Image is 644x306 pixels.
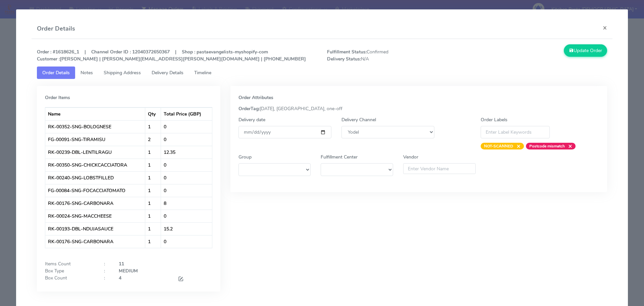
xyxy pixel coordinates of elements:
td: 0 [161,133,212,146]
span: × [565,143,572,149]
div: : [99,274,114,283]
strong: NOT-SCANNED [484,143,513,149]
td: 15.2 [161,222,212,235]
td: 1 [145,159,161,171]
strong: 11 [119,261,124,267]
td: 1 [145,197,161,210]
input: Enter Label Keywords [481,126,550,138]
label: Delivery date [238,116,265,123]
th: Qty [145,107,161,120]
div: Items Count [40,260,99,267]
span: Order Details [42,70,70,76]
td: RK-00193-DBL-NDUJASAUCE [45,222,146,235]
td: RK-00240-SNG-LOBSTFILLED [45,171,146,184]
td: 1 [145,210,161,222]
td: 1 [145,146,161,159]
td: 0 [161,120,212,133]
input: Enter Vendor Name [403,163,476,174]
strong: Customer : [37,56,60,62]
td: 0 [161,210,212,222]
span: Delivery Details [152,70,183,76]
strong: Order Items [45,94,70,101]
td: 0 [161,184,212,197]
label: Delivery Channel [341,116,376,123]
span: Notes [80,70,93,76]
td: 2 [145,133,161,146]
div: Box Type [40,267,99,274]
td: RK-00352-SNG-BOLOGNESE [45,120,146,133]
div: : [99,267,114,274]
th: Total Price (GBP) [161,107,212,120]
span: Shipping Address [104,70,141,76]
span: Timeline [194,70,211,76]
button: Update Order [564,44,607,57]
strong: Delivery Status: [327,56,361,62]
ul: Tabs [37,67,607,79]
div: [DATE], [GEOGRAPHIC_DATA], one-off [233,105,604,112]
td: 12.35 [161,146,212,159]
td: 0 [161,159,212,171]
td: 1 [145,184,161,197]
div: : [99,260,114,267]
strong: OrderTag: [238,105,260,112]
td: 1 [145,222,161,235]
th: Name [45,107,146,120]
strong: 4 [119,275,121,281]
label: Group [238,154,252,161]
strong: Fulfillment Status: [327,49,367,55]
td: RK-00239-DBL-LENTILRAGU [45,146,146,159]
span: × [513,143,521,149]
button: Close [597,19,612,37]
strong: MEDIUM [119,268,138,274]
td: RK-00176-SNG-CARBONARA [45,197,146,210]
span: Confirmed N/A [322,48,467,62]
td: 8 [161,197,212,210]
strong: Order Attributes [238,94,273,101]
strong: Postcode mismatch [529,143,565,149]
div: Box Count [40,274,99,283]
td: 0 [161,171,212,184]
td: FG-00091-SNG-TIRAMISU [45,133,146,146]
td: 1 [145,171,161,184]
td: FG-00084-SNG-FOCACCIATOMATO [45,184,146,197]
td: RK-00350-SNG-CHICKCACCIATORA [45,159,146,171]
td: RK-00024-SNG-MACCHEESE [45,210,146,222]
strong: Order : #1618626_1 | Channel Order ID : 12040372650367 | Shop : pastaevangelists-myshopify-com [P... [37,49,306,62]
td: RK-00176-SNG-CARBONARA [45,235,146,248]
td: 1 [145,120,161,133]
label: Fulfillment Center [321,154,358,161]
label: Order Labels [481,116,507,123]
label: Vendor [403,154,418,161]
td: 0 [161,235,212,248]
h4: Order Details [37,24,75,33]
td: 1 [145,235,161,248]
